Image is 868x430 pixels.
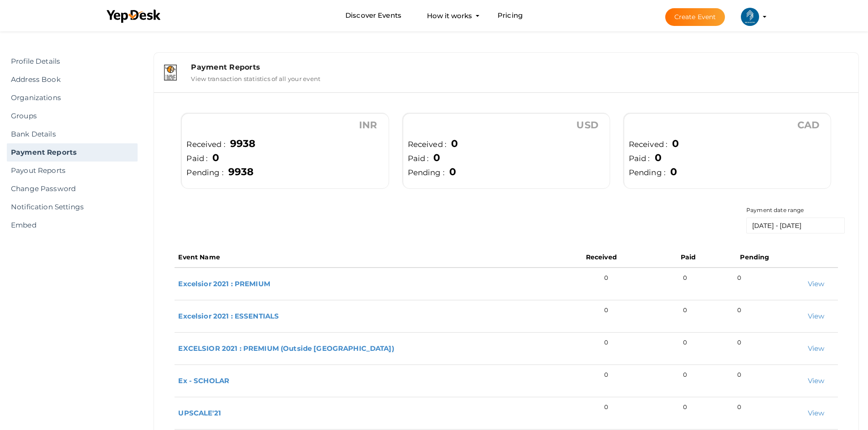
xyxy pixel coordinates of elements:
a: Notification Settings [7,198,138,216]
a: Payment Reports View transaction statistics of all your event [159,76,854,84]
p: INR [193,118,377,132]
span: 0 [445,166,456,177]
a: View [808,376,825,385]
span: 0 [447,137,458,149]
li: 0 [683,369,712,380]
th: Pending [715,247,794,268]
a: Embed [7,216,138,234]
li: 0 [737,401,791,413]
a: View [808,344,825,353]
a: EXCELSIOR 2021 : PREMIUM (Outside [GEOGRAPHIC_DATA]) [178,344,394,353]
div: Payment Reports [191,63,848,71]
li: 0 [737,369,791,380]
li: 0 [683,304,712,316]
li: Pending : [629,165,826,179]
a: Change Password [7,180,138,198]
a: Excelsior 2021 : ESSENTIALS [178,312,279,320]
li: 0 [737,304,791,316]
p: USD [415,118,598,132]
li: 0 [604,369,657,380]
li: Pending : [408,165,605,179]
li: Paid : [629,151,826,165]
li: 0 [737,336,791,348]
a: UPSCALE'21 [178,409,221,417]
li: 0 [604,336,657,348]
th: Paid [661,247,715,268]
li: 0 [737,272,791,283]
button: How it works [424,7,475,24]
a: Profile Details [7,52,138,71]
li: 0 [683,401,712,413]
a: Groups [7,107,138,125]
li: Paid : [408,151,605,165]
li: Paid : [186,151,384,165]
img: payment-reports.svg [164,65,176,81]
span: 0 [666,166,677,177]
a: View [808,312,825,320]
h6: Payment date range [746,207,845,213]
a: Bank Details [7,125,138,143]
a: Address Book [7,71,138,89]
a: Payment Reports [7,143,138,162]
a: Discover Events [345,7,401,24]
span: 9938 [226,137,256,149]
li: 0 [683,272,712,283]
a: Excelsior 2021 : PREMIUM [178,279,270,288]
th: Received [582,247,661,268]
span: 0 [208,152,219,163]
span: 0 [650,152,662,163]
a: Payout Reports [7,162,138,180]
a: Ex - SCHOLAR [178,376,229,385]
li: 0 [683,336,712,348]
span: 9938 [224,166,254,177]
img: ACg8ocIlr20kWlusTYDilfQwsc9vjOYCKrm0LB8zShf3GP8Yo5bmpMCa=s100 [741,8,759,26]
p: CAD [636,118,819,132]
span: 0 [429,152,440,163]
li: 0 [604,401,657,413]
a: View [808,409,825,417]
span: 0 [668,137,679,149]
a: Pricing [498,7,523,24]
th: Event Name [175,247,582,268]
li: 0 [604,272,657,283]
button: Create Event [665,8,725,26]
li: Pending : [186,165,384,179]
a: Organizations [7,89,138,107]
a: View [808,279,825,288]
li: 0 [604,304,657,316]
label: View transaction statistics of all your event [191,71,320,82]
